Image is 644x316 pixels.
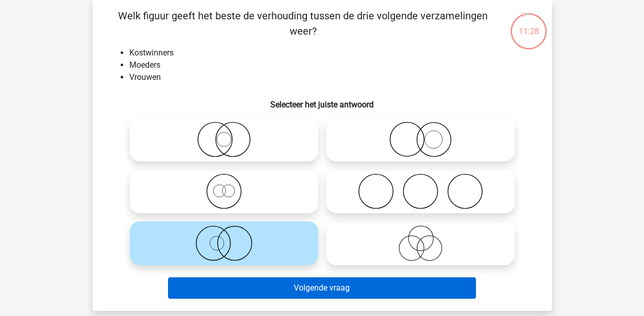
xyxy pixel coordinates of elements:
h6: Selecteer het juiste antwoord [109,92,536,109]
button: Volgende vraag [168,277,476,299]
li: Vrouwen [129,71,536,83]
div: 11:28 [510,12,548,38]
li: Kostwinners [129,47,536,59]
li: Moeders [129,59,536,71]
p: Welk figuur geeft het beste de verhouding tussen de drie volgende verzamelingen weer? [109,8,497,39]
